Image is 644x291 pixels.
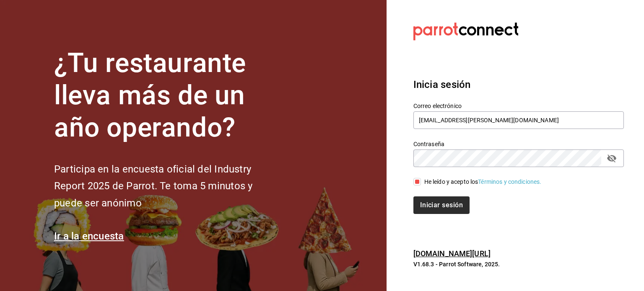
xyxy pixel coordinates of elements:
[413,260,624,268] p: V1.68.3 - Parrot Software, 2025.
[424,178,542,186] div: He leído y acepto los
[413,196,470,214] button: Iniciar sesión
[413,103,624,109] label: Correo electrónico
[478,178,541,185] a: Términos y condiciones.
[413,141,624,147] label: Contraseña
[54,230,124,242] a: Ir a la encuesta
[413,249,491,258] a: [DOMAIN_NAME][URL]
[605,151,619,165] button: passwordField
[413,77,624,92] h3: Inicia sesión
[54,161,280,212] h2: Participa en la encuesta oficial del Industry Report 2025 de Parrot. Te toma 5 minutos y puede se...
[413,111,624,129] input: Ingresa tu correo electrónico
[54,47,280,144] h1: ¿Tu restaurante lleva más de un año operando?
